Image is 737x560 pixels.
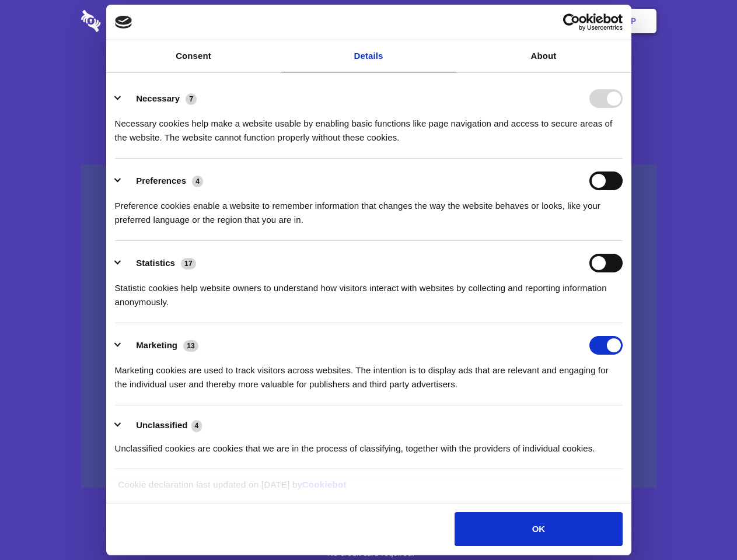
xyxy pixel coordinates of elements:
div: Cookie declaration last updated on [DATE] by [109,478,628,501]
button: OK [455,512,622,546]
iframe: Drift Widget Chat Controller [679,502,723,546]
a: Contact [473,3,527,39]
label: Marketing [136,340,177,350]
label: Necessary [136,93,180,103]
a: Cookiebot [302,480,347,489]
img: logo [115,16,132,29]
a: Details [281,40,456,72]
span: 13 [183,340,198,352]
label: Statistics [136,258,175,268]
button: Marketing (13) [115,336,206,355]
label: Preferences [136,176,186,185]
a: Usercentrics Cookiebot - opens in a new window [521,13,623,31]
span: 17 [181,258,196,269]
h1: Eliminate Slack Data Loss. [81,52,656,94]
button: Unclassified (4) [115,418,209,433]
a: Login [529,3,580,39]
a: Consent [106,40,281,72]
div: Necessary cookies help make a website usable by enabling basic functions like page navigation and... [115,108,623,145]
button: Preferences (4) [115,171,211,190]
button: Statistics (17) [115,254,204,272]
div: Marketing cookies are used to track visitors across websites. The intention is to display ads tha... [115,355,623,391]
a: Pricing [343,3,393,39]
a: Wistia video thumbnail [81,164,656,488]
a: About [456,40,631,72]
h4: Auto-redaction of sensitive data, encrypted data sharing and self-destructing private chats. Shar... [81,106,656,145]
button: Necessary (7) [115,89,204,108]
span: 4 [192,176,203,187]
span: 4 [191,420,202,432]
div: Preference cookies enable a website to remember information that changes the way the website beha... [115,190,623,227]
span: 7 [186,93,197,105]
div: Statistic cookies help website owners to understand how visitors interact with websites by collec... [115,272,623,309]
img: logo-wordmark-white-trans-d4663122ce5f474addd5e946df7df03e33cb6a1c49d2221995e7729f52c070b2.svg [81,10,181,32]
div: Unclassified cookies are cookies that we are in the process of classifying, together with the pro... [115,433,623,456]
